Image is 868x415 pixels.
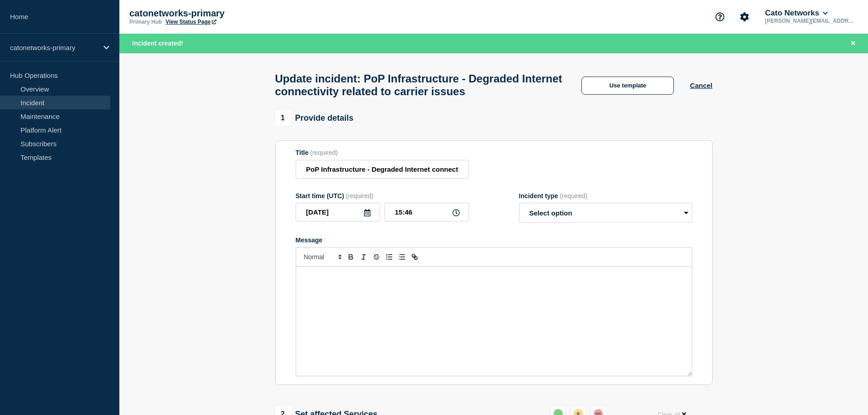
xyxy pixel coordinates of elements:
[847,38,859,49] button: Close banner
[385,203,469,221] input: HH:MM
[296,266,692,376] div: Message
[560,192,588,200] span: (required)
[165,19,216,25] a: View Status Page
[296,149,469,156] div: Title
[519,203,692,223] select: Incident type
[519,192,692,200] div: Incident type
[370,251,383,262] button: Toggle strikethrough text
[296,236,692,244] div: Message
[763,18,858,24] p: [PERSON_NAME][EMAIL_ADDRESS][PERSON_NAME][DOMAIN_NAME]
[275,72,566,98] h1: Update incident: PoP Infrastructure - Degraded Internet connectivity related to carrier issues
[296,192,469,200] div: Start time (UTC)
[395,251,408,262] button: Toggle bulleted list
[344,251,357,262] button: Toggle bold text
[275,110,291,126] span: 1
[763,9,830,18] button: Cato Networks
[10,44,98,51] p: catonetworks-primary
[129,19,162,25] p: Primary Hub
[300,251,344,262] span: Font size
[310,149,338,156] span: (required)
[357,251,370,262] button: Toggle italic text
[408,251,421,262] button: Toggle link
[735,7,754,26] button: Account settings
[690,82,712,89] button: Cancel
[581,77,674,95] button: Use template
[275,110,354,126] div: Provide details
[710,7,729,26] button: Support
[296,203,380,221] input: YYYY-MM-DD
[383,251,395,262] button: Toggle ordered list
[296,160,469,179] input: Title
[132,40,183,47] span: Incident created!
[346,192,374,200] span: (required)
[129,8,312,19] p: catonetworks-primary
